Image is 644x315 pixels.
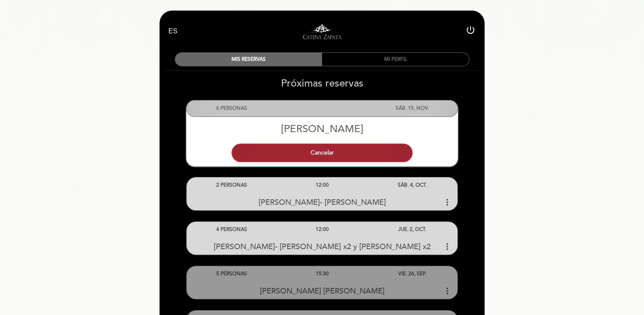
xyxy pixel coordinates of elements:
[159,77,485,90] h2: Próximas reservas
[277,266,367,282] div: 15:30
[442,242,452,252] i: more_vert
[214,242,431,251] span: [PERSON_NAME]- [PERSON_NAME] x2 y [PERSON_NAME] x2
[277,177,367,193] div: 12:00
[260,286,385,296] span: [PERSON_NAME] [PERSON_NAME]
[186,123,458,135] div: [PERSON_NAME]
[187,100,277,116] div: 6 PERSONAS
[259,198,386,207] span: [PERSON_NAME]- [PERSON_NAME]
[231,144,413,162] button: Cancelar
[187,222,277,237] div: 4 PERSONAS
[367,222,457,237] div: JUE. 2, OCT.
[442,197,452,207] i: more_vert
[367,100,457,116] div: SÁB. 15, NOV.
[187,177,277,193] div: 2 PERSONAS
[277,222,367,237] div: 12:00
[269,20,375,43] a: Visitas y degustaciones en La Pirámide
[442,286,452,296] i: more_vert
[187,266,277,282] div: 5 PERSONAS
[367,266,457,282] div: VIE. 26, SEP.
[465,25,476,35] i: power_settings_new
[367,177,457,193] div: SÁB. 4, OCT.
[322,53,469,66] div: MI PERFIL
[465,25,476,38] button: power_settings_new
[175,53,322,66] div: MIS RESERVAS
